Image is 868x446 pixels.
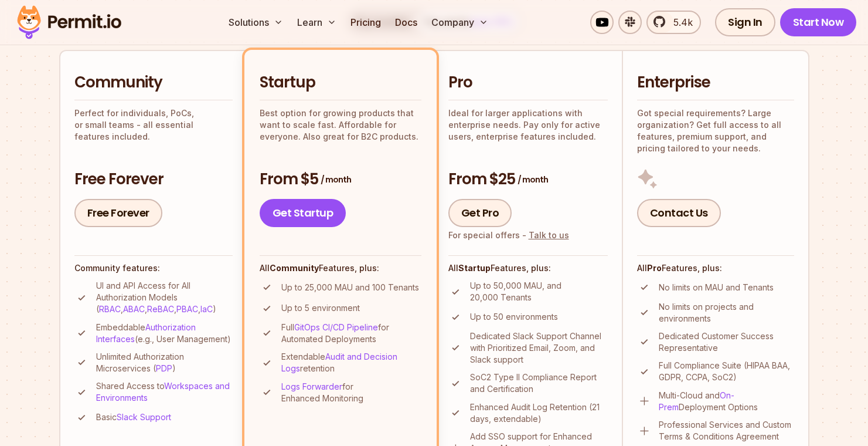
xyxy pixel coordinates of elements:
p: Embeddable (e.g., User Management) [96,322,233,345]
p: Up to 25,000 MAU and 100 Tenants [281,282,419,293]
a: Pricing [346,11,386,34]
a: GitOps CI/CD Pipeline [294,322,378,332]
a: Get Pro [448,199,512,227]
span: / month [518,174,548,185]
a: On-Prem [659,390,734,412]
span: / month [321,174,351,185]
h3: From $25 [448,169,608,190]
h4: All Features, plus: [448,262,608,274]
h4: All Features, plus: [637,262,794,274]
a: Contact Us [637,199,721,227]
strong: Startup [458,263,491,273]
span: 5.4k [666,15,693,29]
a: ReBAC [147,304,174,314]
h2: Pro [448,72,608,93]
h2: Enterprise [637,72,794,93]
p: Up to 5 environment [281,302,360,314]
p: No limits on MAU and Tenants [659,282,774,293]
p: Dedicated Slack Support Channel with Prioritized Email, Zoom, and Slack support [470,330,608,366]
p: Dedicated Customer Success Representative [659,330,794,354]
p: Got special requirements? Large organization? Get full access to all features, premium support, a... [637,107,794,154]
button: Company [427,11,493,34]
p: Extendable retention [281,351,421,374]
a: Get Startup [260,199,346,227]
h2: Startup [260,72,421,93]
p: UI and API Access for All Authorization Models ( , , , , ) [96,280,233,315]
a: Free Forever [74,199,162,227]
p: Ideal for larger applications with enterprise needs. Pay only for active users, enterprise featur... [448,107,608,143]
a: Audit and Decision Logs [281,352,397,373]
a: Logs Forwarder [281,381,342,391]
a: RBAC [99,304,121,314]
a: 5.4k [646,11,701,34]
a: Authorization Interfaces [96,322,196,344]
p: Multi-Cloud and Deployment Options [659,390,794,413]
button: Learn [292,11,341,34]
p: Unlimited Authorization Microservices ( ) [96,351,233,374]
p: Enhanced Audit Log Retention (21 days, extendable) [470,401,608,425]
p: for Enhanced Monitoring [281,381,421,404]
p: Up to 50 environments [470,311,558,323]
a: Sign In [715,8,775,36]
a: Talk to us [529,230,569,240]
p: Perfect for individuals, PoCs, or small teams - all essential features included. [74,107,233,143]
p: Best option for growing products that want to scale fast. Affordable for everyone. Also great for... [260,107,421,143]
strong: Community [270,263,319,273]
p: Up to 50,000 MAU, and 20,000 Tenants [470,280,608,303]
a: PDP [156,363,172,373]
p: Basic [96,411,171,423]
a: ABAC [123,304,145,314]
strong: Pro [647,263,662,273]
a: PBAC [176,304,198,314]
h3: From $5 [260,169,421,190]
h3: Free Forever [74,169,233,190]
a: Docs [390,11,422,34]
p: Full Compliance Suite (HIPAA BAA, GDPR, CCPA, SoC2) [659,360,794,383]
button: Solutions [224,11,288,34]
p: SoC2 Type II Compliance Report and Certification [470,371,608,395]
h4: Community features: [74,262,233,274]
img: Permit logo [12,2,127,42]
div: For special offers - [448,229,569,241]
p: Shared Access to [96,380,233,404]
p: No limits on projects and environments [659,301,794,325]
h4: All Features, plus: [260,262,421,274]
a: Start Now [780,8,857,36]
h2: Community [74,72,233,93]
a: Slack Support [117,412,171,422]
p: Professional Services and Custom Terms & Conditions Agreement [659,419,794,442]
p: Full for Automated Deployments [281,322,421,345]
a: IaC [200,304,213,314]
